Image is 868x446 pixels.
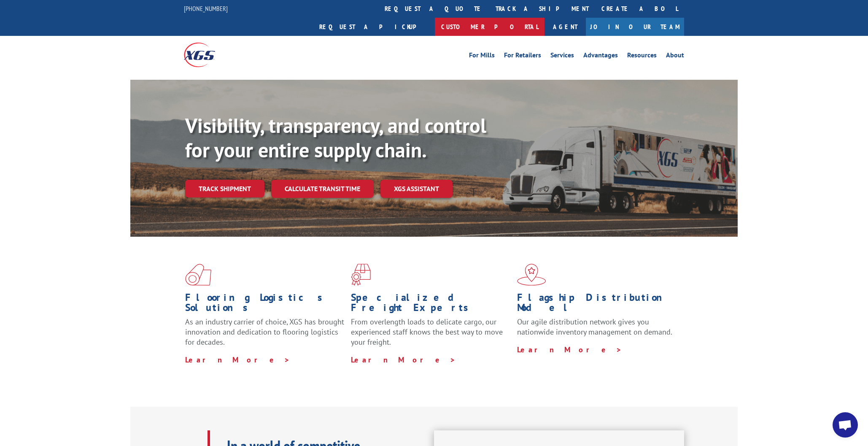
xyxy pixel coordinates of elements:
a: Request a pickup [313,18,435,36]
img: xgs-icon-focused-on-flooring-red [351,264,371,286]
a: [PHONE_NUMBER] [184,4,228,13]
a: XGS ASSISTANT [380,180,453,198]
a: About [666,52,684,61]
b: Visibility, transparency, and control for your entire supply chain. [185,112,486,163]
a: Customer Portal [435,18,545,36]
a: Track shipment [185,180,264,197]
a: Learn More > [517,345,622,354]
a: Agent [545,18,586,36]
a: For Mills [469,52,495,61]
div: Open chat [833,412,858,438]
a: Calculate transit time [271,180,374,198]
span: Our agile distribution network gives you nationwide inventory management on demand. [517,317,672,337]
img: xgs-icon-flagship-distribution-model-red [517,264,546,286]
a: Advantages [583,52,618,61]
h1: Flagship Distribution Model [517,292,677,317]
a: Services [550,52,574,61]
a: Learn More > [185,355,290,365]
img: xgs-icon-total-supply-chain-intelligence-red [185,264,211,286]
a: Resources [627,52,657,61]
a: Join Our Team [586,18,684,36]
h1: Flooring Logistics Solutions [185,292,345,317]
h1: Specialized Freight Experts [351,292,510,317]
a: For Retailers [504,52,541,61]
span: As an industry carrier of choice, XGS has brought innovation and dedication to flooring logistics... [185,317,344,347]
a: Learn More > [351,355,456,365]
p: From overlength loads to delicate cargo, our experienced staff knows the best way to move your fr... [351,317,510,354]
